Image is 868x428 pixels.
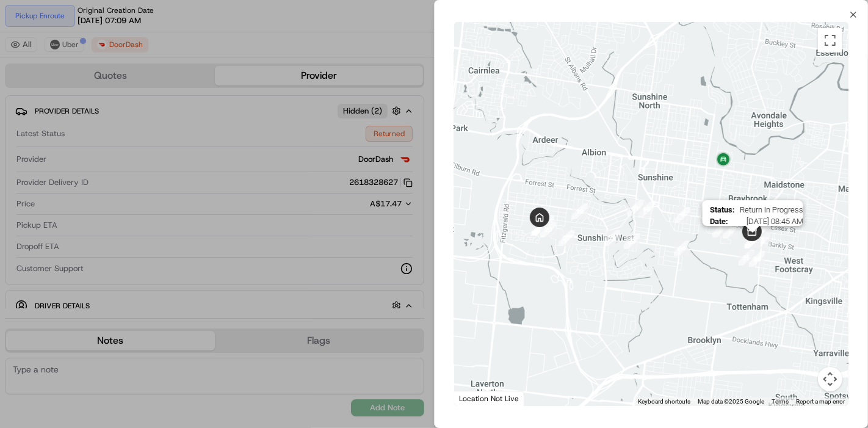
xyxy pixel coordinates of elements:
[638,201,654,217] div: 10
[772,398,789,405] a: Terms (opens in new tab)
[818,28,842,53] button: Toggle fullscreen view
[712,222,728,238] div: 7
[818,367,842,391] button: Map camera controls
[559,230,574,246] div: 21
[457,390,497,406] img: Google
[710,205,735,214] span: Status :
[624,233,640,249] div: 23
[572,203,588,219] div: 12
[698,398,764,405] span: Map data ©2025 Google
[454,391,524,406] div: Location Not Live
[749,251,765,267] div: 26
[740,205,803,214] span: Return In Progress
[739,250,754,266] div: 25
[796,398,845,405] a: Report a map error
[532,220,548,236] div: 16
[733,217,803,226] span: [DATE] 08:45 AM
[532,220,548,236] div: 19
[675,207,690,223] div: 9
[674,241,690,256] div: 24
[604,230,620,246] div: 22
[745,233,761,248] div: 27
[638,397,690,406] button: Keyboard shortcuts
[754,221,770,237] div: 6
[540,222,556,238] div: 20
[710,217,728,226] span: Date :
[627,200,643,216] div: 11
[457,390,497,406] a: Open this area in Google Maps (opens a new window)
[754,233,770,248] div: 3
[723,223,739,239] div: 8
